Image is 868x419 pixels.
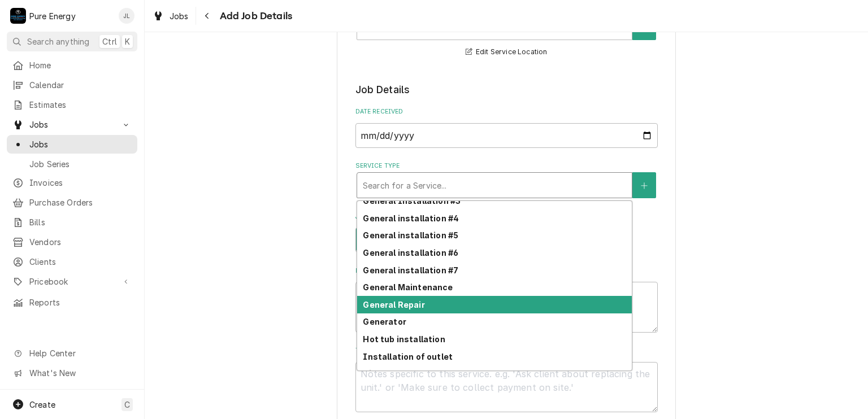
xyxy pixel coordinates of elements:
[29,158,132,170] span: Job Series
[632,172,656,198] button: Create New Service
[7,173,137,192] a: Invoices
[125,36,130,47] span: K
[102,36,117,47] span: Ctrl
[29,119,115,130] span: Jobs
[363,369,434,378] strong: Kitchen Remodel
[29,367,131,379] span: What's New
[7,95,137,114] a: Estimates
[363,248,458,257] strong: General installation #6
[29,236,132,248] span: Vendors
[29,216,132,228] span: Bills
[363,317,406,326] strong: Generator
[7,364,137,382] a: Go to What's New
[363,230,458,240] strong: General installation #5
[355,123,658,148] input: yyyy-mm-dd
[119,8,134,24] div: JL
[355,212,658,221] label: Job Type
[7,135,137,154] a: Jobs
[198,7,216,25] button: Navigate back
[355,162,658,171] label: Service Type
[355,267,658,276] label: Reason For Call
[355,212,658,252] div: Job Type
[29,59,132,71] span: Home
[29,177,132,189] span: Invoices
[641,182,648,190] svg: Create New Service
[124,399,130,411] span: C
[216,8,292,24] span: Add Job Details
[119,8,134,24] div: James Linnenkamp's Avatar
[7,115,137,134] a: Go to Jobs
[355,346,658,412] div: Technician Instructions
[355,162,658,198] div: Service Type
[355,82,658,97] legend: Job Details
[7,272,137,291] a: Go to Pricebook
[170,10,189,22] span: Jobs
[7,233,137,251] a: Vendors
[7,56,137,75] a: Home
[464,45,549,59] button: Edit Service Location
[29,10,76,22] div: Pure Energy
[7,76,137,94] a: Calendar
[363,282,453,292] strong: General Maintenance
[29,99,132,111] span: Estimates
[363,300,424,309] strong: General Repair
[29,276,115,287] span: Pricebook
[29,400,55,409] span: Create
[29,347,131,359] span: Help Center
[29,197,132,208] span: Purchase Orders
[7,32,137,51] button: Search anythingCtrlK
[29,79,132,91] span: Calendar
[355,107,658,116] label: Date Received
[7,293,137,312] a: Reports
[29,256,132,268] span: Clients
[29,138,132,150] span: Jobs
[7,344,137,363] a: Go to Help Center
[355,107,658,147] div: Date Received
[10,8,26,24] div: P
[10,8,26,24] div: Pure Energy's Avatar
[363,196,461,206] strong: General Installation #3
[7,213,137,232] a: Bills
[29,296,132,308] span: Reports
[363,352,453,361] strong: Installation of outlet
[363,265,458,275] strong: General installation #7
[363,213,459,223] strong: General installation #4
[148,7,193,25] a: Jobs
[355,267,658,333] div: Reason For Call
[7,252,137,271] a: Clients
[7,193,137,212] a: Purchase Orders
[355,346,658,355] label: Technician Instructions
[27,36,89,47] span: Search anything
[363,334,445,344] strong: Hot tub installation
[7,155,137,173] a: Job Series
